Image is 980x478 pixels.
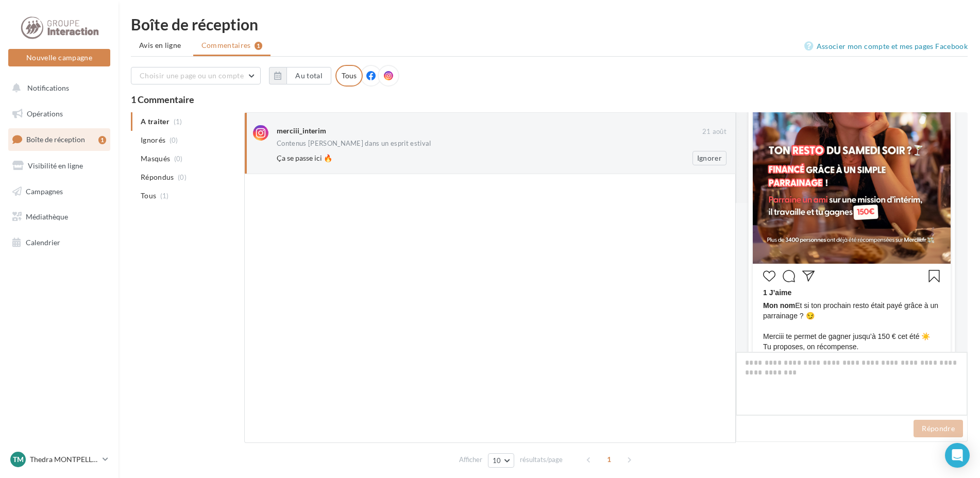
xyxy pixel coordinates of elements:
span: (0) [174,155,183,163]
span: Choisir une page ou un compte [140,71,244,80]
div: Tous [335,65,363,87]
a: Campagnes [6,181,112,202]
span: 21 août [702,127,726,136]
span: (1) [160,192,169,200]
span: Et si ton prochain resto était payé grâce à un parrainage ? 😏 Merciii te permet de gagner jusqu’à... [763,300,940,434]
span: Tous [141,191,156,201]
svg: J’aime [763,270,775,282]
span: Répondus [141,172,174,182]
div: 1 Commentaire [131,95,968,104]
button: Ignorer [692,151,726,165]
span: Ignorés [141,135,165,145]
button: Au total [269,67,331,84]
svg: Partager la publication [802,270,815,282]
span: Mon nom [763,301,795,310]
div: Contenus [PERSON_NAME] dans un esprit estival [277,140,431,147]
svg: Commenter [783,270,795,282]
span: Boîte de réception [26,135,85,144]
button: Au total [286,67,331,84]
div: merciii_interim [277,126,326,136]
span: Avis en ligne [139,40,181,50]
span: Campagnes [26,186,63,195]
a: TM Thedra MONTPELLIER [8,450,110,469]
a: Associer mon compte et mes pages Facebook [804,40,968,53]
a: Boîte de réception1 [6,128,112,150]
a: Médiathèque [6,206,112,228]
span: Afficher [459,455,482,465]
div: Boîte de réception [131,16,968,32]
svg: Enregistrer [928,270,940,282]
a: Opérations [6,103,112,125]
button: Notifications [6,77,108,99]
span: 1 [601,451,617,468]
div: 1 J’aime [763,287,940,300]
span: 10 [493,456,501,465]
p: Thedra MONTPELLIER [30,454,98,465]
span: Médiathèque [26,212,68,221]
button: Nouvelle campagne [8,49,110,66]
span: Masqués [141,153,170,164]
button: Répondre [914,420,963,437]
span: (0) [178,173,187,181]
span: Visibilité en ligne [28,161,83,170]
button: 10 [488,453,514,468]
span: résultats/page [520,455,563,465]
a: Visibilité en ligne [6,155,112,177]
div: 1 [98,136,106,144]
span: Notifications [27,83,69,92]
span: Ça se passe ici 🔥 [277,153,332,162]
span: TM [13,454,24,465]
div: Open Intercom Messenger [945,443,970,468]
a: Calendrier [6,232,112,253]
span: (0) [170,136,178,144]
span: Opérations [27,109,63,118]
button: Choisir une page ou un compte [131,67,261,84]
span: Calendrier [26,238,60,247]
